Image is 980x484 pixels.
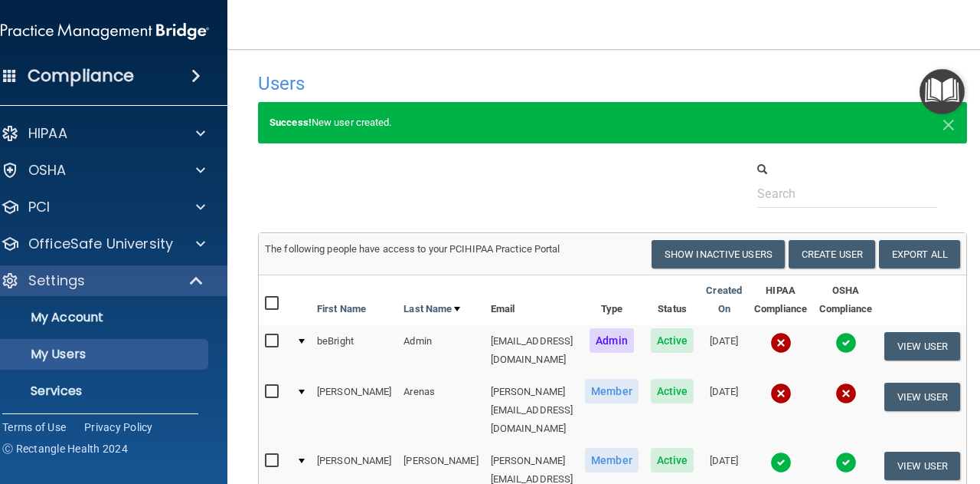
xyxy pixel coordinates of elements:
iframe: Drift Widget Chat Controller [903,378,962,436]
a: OfficeSafe University [1,235,205,253]
a: HIPAA [1,124,205,143]
a: Last Name [403,300,460,318]
button: View User [884,383,960,411]
td: [PERSON_NAME] [311,376,397,445]
span: Admin [590,328,634,353]
button: View User [884,452,960,480]
p: OfficeSafe University [28,235,173,253]
td: [EMAIL_ADDRESS][DOMAIN_NAME] [485,325,580,376]
td: [DATE] [700,325,748,376]
th: Type [579,275,645,325]
img: cross.ca9f0e7f.svg [835,383,857,404]
div: New user created. [258,102,967,143]
h4: Users [258,74,662,94]
p: OSHA [28,161,67,179]
input: Search [757,179,937,208]
a: PCI [1,198,205,216]
span: Active [651,379,694,403]
span: Member [585,448,639,472]
span: Active [651,448,694,472]
td: Arenas [397,376,484,445]
span: The following people have access to your PCIHIPAA Practice Portal [265,243,560,255]
img: PMB logo [1,16,209,47]
span: Member [585,379,639,403]
th: Status [645,275,701,325]
th: Email [485,275,580,325]
a: Terms of Use [2,420,66,435]
td: beBright [311,325,397,376]
span: Ⓒ Rectangle Health 2024 [2,441,128,456]
h4: Compliance [28,65,134,87]
strong: Success! [269,117,312,128]
img: cross.ca9f0e7f.svg [770,332,792,354]
img: tick.e7d51cea.svg [770,452,792,473]
img: cross.ca9f0e7f.svg [770,383,792,404]
img: tick.e7d51cea.svg [835,452,857,473]
p: HIPAA [28,124,67,143]
button: Close [942,114,955,132]
span: × [942,107,955,138]
td: [PERSON_NAME][EMAIL_ADDRESS][DOMAIN_NAME] [485,376,580,445]
p: Settings [28,272,85,290]
img: tick.e7d51cea.svg [835,332,857,354]
a: OSHA [1,161,205,179]
a: Privacy Policy [84,420,153,435]
th: HIPAA Compliance [748,275,813,325]
button: Create User [789,240,875,268]
button: View User [884,332,960,361]
a: Settings [1,272,204,290]
a: Export All [879,240,960,268]
a: Created On [706,282,742,318]
button: Open Resource Center [920,69,965,114]
span: Active [651,328,694,353]
button: Show Inactive Users [652,240,785,268]
td: [DATE] [700,376,748,445]
td: Admin [397,325,484,376]
th: OSHA Compliance [813,275,878,325]
p: PCI [28,198,50,216]
a: First Name [317,300,366,318]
